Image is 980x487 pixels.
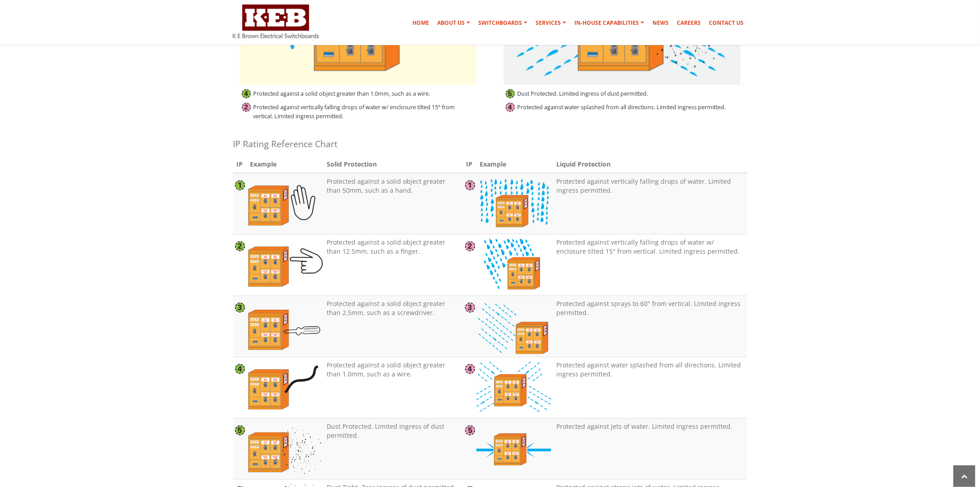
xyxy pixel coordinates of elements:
span: Dust Protected. Limited ingress of dust permitted. [506,85,740,98]
a: Switchboards [475,14,531,32]
th: Liquid Protection [553,157,747,173]
th: IP [233,157,246,173]
a: Home [409,14,433,32]
a: About Us [434,14,474,32]
td: Protected against a solid object greater than 1.0mm, such as a wire. [323,357,463,418]
th: Example [246,157,323,173]
td: Protected against sprays to 60° from vertical. Limited ingress permitted. [553,296,747,357]
img: K E Brown Electrical Switchboards [233,5,319,38]
td: Protected against jets of water. Limited ingress permitted. [553,418,747,480]
td: Protected against vertically falling drops of water w/ enclosure tilted 15° from vertical. Limite... [553,235,747,296]
span: Protected against vertically falling drops of water w/ enclosure tilted 15° from vertical. Limite... [242,98,476,125]
h4: IP Rating Reference Chart [233,138,747,150]
th: IP [463,157,476,173]
a: News [649,14,672,32]
span: Protected against water splashed from all directions. Limited ingress permitted. [506,98,740,116]
td: Protected against a solid object greater than 2.5mm, such as a screwdriver. [323,296,463,357]
a: Services [532,14,570,32]
a: In-house Capabilities [571,14,648,32]
td: Protected against a solid object greater than 12.5mm, such as a finger. [323,235,463,296]
a: Contact Us [705,14,747,32]
td: Protected against vertically falling drops of water. Limited ingress permitted. [553,173,747,235]
th: Solid Protection [323,157,463,173]
th: Example [476,157,553,173]
td: Protected against a solid object greater than 50mm, such as a hand. [323,173,463,235]
span: Protected against a solid object greater than 1.0mm, such as a wire. [242,85,476,98]
td: Dust Protected. Limited ingress of dust permitted. [323,418,463,480]
td: Protected against water splashed from all directions. Limited ingress permitted. [553,357,747,418]
a: Careers [673,14,704,32]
